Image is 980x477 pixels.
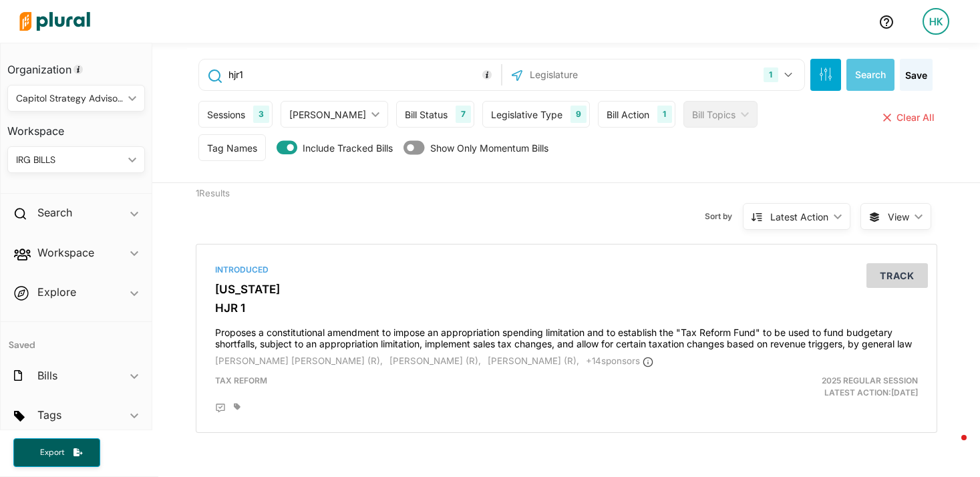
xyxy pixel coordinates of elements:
[207,141,257,155] div: Tag Names
[31,447,73,458] span: Export
[405,108,448,122] div: Bill Status
[481,69,493,81] div: Tooltip anchor
[389,355,481,366] span: [PERSON_NAME] (R),
[896,112,935,123] span: Clear All
[430,141,548,155] span: Show Only Momentum Bills
[846,59,894,91] button: Search
[570,106,587,123] div: 9
[456,106,471,123] div: 7
[912,3,960,40] a: HK
[900,59,933,91] button: Save
[37,205,72,220] h2: Search
[215,321,918,350] h4: Proposes a constitutional amendment to impose an appropriation spending limitation and to establi...
[687,375,928,399] div: Latest Action: [DATE]
[923,8,949,35] div: HK
[72,63,84,75] div: Tooltip anchor
[1,322,152,355] h4: Saved
[227,62,498,88] input: Enter keywords, bill # or legislator name
[13,438,100,467] button: Export
[215,283,918,296] h3: [US_STATE]
[758,62,800,88] button: 1
[692,108,736,122] div: Bill Topics
[37,368,57,383] h2: Bills
[234,403,240,411] div: Add tags
[7,112,145,141] h3: Workspace
[16,92,123,106] div: Capitol Strategy Advisors
[215,375,267,385] span: Tax Reform
[705,210,743,222] span: Sort by
[215,403,226,414] div: Add Position Statement
[488,355,579,366] span: [PERSON_NAME] (R),
[657,106,671,123] div: 1
[253,106,269,123] div: 3
[819,67,832,79] span: Search Filters
[37,408,61,422] h2: Tags
[215,264,918,276] div: Introduced
[935,432,967,464] iframe: Intercom live chat
[289,108,366,122] div: [PERSON_NAME]
[586,355,653,366] span: + 14 sponsor s
[16,153,123,167] div: IRG BILLS
[607,108,649,122] div: Bill Action
[215,301,918,315] h3: HJR 1
[37,285,76,299] h2: Explore
[888,210,909,224] span: View
[491,108,562,122] div: Legislative Type
[866,263,928,288] button: Track
[822,375,918,385] span: 2025 Regular Session
[7,50,145,79] h3: Organization
[215,355,383,366] span: [PERSON_NAME] [PERSON_NAME] (R),
[770,210,828,224] div: Latest Action
[528,62,671,88] input: Legislature
[764,67,778,82] div: 1
[303,141,393,155] span: Include Tracked Bills
[37,245,94,260] h2: Workspace
[186,183,376,234] div: 1 Results
[880,101,937,134] button: Clear All
[207,108,245,122] div: Sessions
